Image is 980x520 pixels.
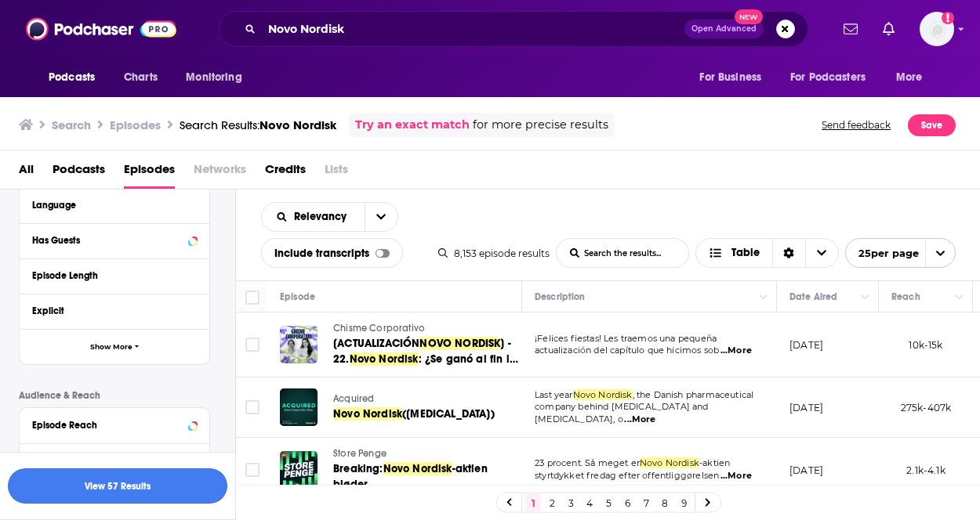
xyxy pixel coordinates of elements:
[32,305,187,316] div: Explicit
[525,493,541,512] a: 1
[49,67,95,88] span: Podcasts
[383,462,452,475] span: Novo Nordisk
[365,203,397,231] button: open menu
[720,345,752,357] span: ...More
[265,157,306,189] a: Credits
[535,389,573,400] span: Last year
[885,63,942,92] button: open menu
[53,157,105,189] a: Podcasts
[32,420,183,431] div: Episode Reach
[333,336,520,367] a: [ACTUALIZACIÓNNOVO NORDISK] - 22.Novo Nordisk: ¿Se ganó al fin la batalla contra la obesidad?
[438,247,550,259] div: 8,153 episode results
[261,238,403,268] div: Include transcripts
[32,200,187,211] div: Language
[333,393,374,404] span: Acquired
[633,389,754,400] span: , the Danish pharmaceutical
[920,12,954,46] span: Logged in as gmacdermott
[909,339,942,351] span: 10k-15k
[333,322,520,336] a: Chisme Corporativo
[180,117,336,132] a: Search Results:Novo Nordisk
[333,407,402,421] span: Novo Nordisk
[544,493,560,512] a: 2
[695,238,839,268] button: Choose View
[619,493,635,512] a: 6
[186,67,241,88] span: Monitoring
[38,63,115,92] button: open menu
[535,287,585,306] div: Description
[780,63,888,92] button: open menu
[245,463,260,477] span: Toggle select row
[582,493,597,512] a: 4
[772,239,805,267] div: Sort Direction
[896,67,923,88] span: More
[846,241,919,265] span: 25 per page
[817,113,895,137] button: Send feedback
[180,117,336,132] div: Search Results:
[699,457,730,468] span: -aktien
[20,329,209,364] button: Show More
[731,247,760,258] span: Table
[355,116,470,134] a: Try an exact match
[790,67,866,88] span: For Podcasters
[32,195,197,215] button: Language
[333,448,387,459] span: Store Penge
[8,468,227,504] button: View 57 Results
[563,493,579,512] a: 3
[789,401,823,414] p: [DATE]
[333,323,425,334] span: Chisme Corporativo
[901,402,952,413] span: 275k-407k
[32,301,197,320] button: Explicit
[19,390,210,401] p: Audience & Reach
[573,389,633,400] span: Novo Nordisk
[789,338,823,352] p: [DATE]
[891,287,920,306] div: Reach
[735,9,763,24] span: New
[640,457,699,468] span: Novo Nordisk
[32,265,197,285] button: Episode Length
[280,287,315,306] div: Episode
[333,461,520,493] a: Breaking:Novo Nordisk-aktien bløder
[333,352,518,381] span: : ¿Se ganó al fin la batalla contra la obesidad?
[950,288,969,307] button: Column Actions
[333,406,520,422] a: Novo Nordisk([MEDICAL_DATA])
[942,12,954,24] svg: Add a profile image
[194,157,246,189] span: Networks
[845,238,956,268] button: open menu
[920,12,954,46] button: Show profile menu
[601,493,616,512] a: 5
[19,157,34,189] a: All
[245,338,260,352] span: Toggle select row
[124,157,175,189] a: Episodes
[294,211,352,222] span: Relevancy
[32,270,187,281] div: Episode Length
[638,493,654,512] a: 7
[535,470,719,481] span: styrtdykket fredag efter offentliggørelsen
[473,116,608,134] span: for more precise results
[333,462,383,475] span: Breaking:
[856,288,875,307] button: Column Actions
[624,413,655,426] span: ...More
[419,337,500,350] span: NOVO NORDISK
[837,16,864,42] a: Show notifications dropdown
[110,117,161,132] h3: Episodes
[691,25,757,33] span: Open Advanced
[114,63,167,92] a: Charts
[908,114,956,136] button: Save
[333,337,419,350] span: [ACTUALIZACIÓN
[535,345,719,356] span: actualización del capítulo que hicimos sob
[32,235,183,246] div: Has Guests
[676,493,691,512] a: 9
[535,333,717,344] span: ¡Felices fiestas! Les traemos una pequeña
[657,493,673,512] a: 8
[789,464,823,477] p: [DATE]
[32,414,197,434] button: Episode Reach
[245,400,260,414] span: Toggle select row
[32,450,197,470] button: Power Score™
[124,67,158,88] span: Charts
[26,14,176,44] img: Podchaser - Follow, Share and Rate Podcasts
[720,470,752,482] span: ...More
[699,67,761,88] span: For Business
